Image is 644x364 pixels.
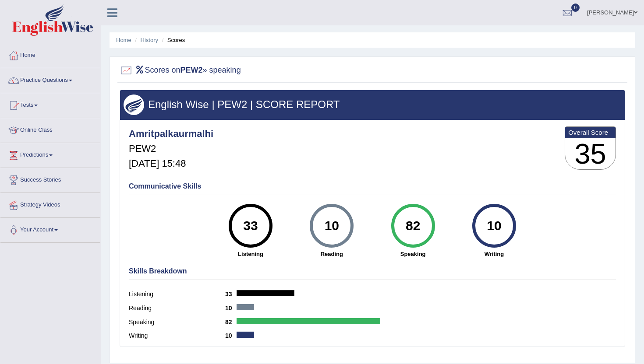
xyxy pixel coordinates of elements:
[571,3,580,12] span: 0
[129,267,616,275] h4: Skills Breakdown
[116,37,131,43] a: Home
[0,218,100,240] a: Your Account
[225,332,237,339] b: 10
[129,182,616,190] h4: Communicative Skills
[0,93,100,115] a: Tests
[0,118,100,140] a: Online Class
[124,99,621,110] h3: English Wise | PEW2 | SCORE REPORT
[225,290,237,297] b: 33
[0,68,100,90] a: Practice Questions
[129,318,225,327] label: Speaking
[160,36,185,44] li: Scores
[225,304,237,311] b: 10
[141,37,158,43] a: History
[129,158,213,169] h5: [DATE] 15:48
[234,207,266,244] div: 33
[377,250,449,258] strong: Speaking
[129,290,225,299] label: Listening
[129,143,213,154] h5: PEW2
[478,207,510,244] div: 10
[129,304,225,313] label: Reading
[316,207,348,244] div: 10
[565,138,616,170] h3: 35
[129,129,213,139] h4: Amritpalkaurmalhi
[180,66,203,74] b: PEW2
[124,94,144,115] img: wings.png
[397,207,429,244] div: 82
[0,143,100,165] a: Predictions
[225,318,237,325] b: 82
[214,250,287,258] strong: Listening
[568,129,612,136] b: Overall Score
[296,250,368,258] strong: Reading
[0,43,100,65] a: Home
[0,193,100,215] a: Strategy Videos
[129,331,225,340] label: Writing
[120,64,241,77] h2: Scores on » speaking
[0,168,100,190] a: Success Stories
[458,250,530,258] strong: Writing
